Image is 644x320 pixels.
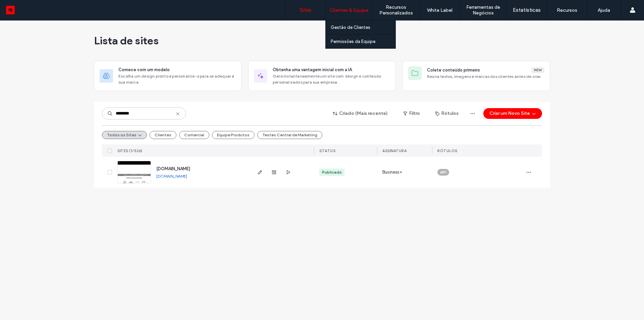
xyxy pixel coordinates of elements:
label: Estatísticas [513,7,541,13]
label: Clientes & Equipe [330,7,368,13]
span: Sites (1/526) [117,148,143,153]
span: Reúna textos, imagens e marcas dos clientes antes de criar. [427,74,544,80]
div: Comece com um modeloEscolha um design pronto e personalize-o para se adequar à sua marca. [94,61,241,91]
label: Sites [300,7,311,13]
span: Comece com um modelo [118,66,170,73]
label: Recursos Personalizados [373,4,419,16]
span: Gere instantaneamente um site com design e conteúdo personalizados para sua empresa. [273,73,390,85]
label: Recursos [557,7,577,13]
a: Gestão de Clientes [331,20,395,34]
div: Colete conteúdo primeiroNewReúna textos, imagens e marcas dos clientes antes de criar. [402,61,550,91]
span: Lista de sites [94,34,159,47]
button: Clientes [150,131,176,139]
button: Filtro [396,108,427,119]
span: STATUS [319,148,335,153]
button: Criar um Novo Site [483,108,542,119]
div: New [531,67,544,73]
button: Rótulos [429,108,465,119]
label: Ajuda [598,7,610,13]
span: Obtenha uma vantagem inicial com a IA [273,66,352,73]
button: Comercial [179,131,209,139]
div: Obtenha uma vantagem inicial com a IAGere instantaneamente um site com design e conteúdo personal... [248,61,396,91]
span: Rótulos [437,148,458,153]
label: Gestão de Clientes [331,25,370,30]
label: Permissões da Equipe [331,39,375,44]
a: [DOMAIN_NAME] [156,166,190,171]
a: [DOMAIN_NAME] [156,174,187,179]
button: Equipe Produtos [212,131,255,139]
label: White Label [427,7,452,13]
button: Todos os Sites [102,131,147,139]
div: Publicado [322,169,342,175]
label: Ferramentas de Negócios [460,4,506,16]
button: Criado (Mais recente) [327,108,394,119]
span: Assinatura [382,148,407,153]
span: Colete conteúdo primeiro [427,67,480,74]
button: Testes Central de Marketing [257,131,322,139]
span: API [440,169,446,175]
span: Business+ [382,169,402,176]
span: Ajuda [15,5,32,11]
span: Escolha um design pronto e personalize-o para se adequar à sua marca. [118,73,236,85]
a: Permissões da Equipe [331,35,395,48]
